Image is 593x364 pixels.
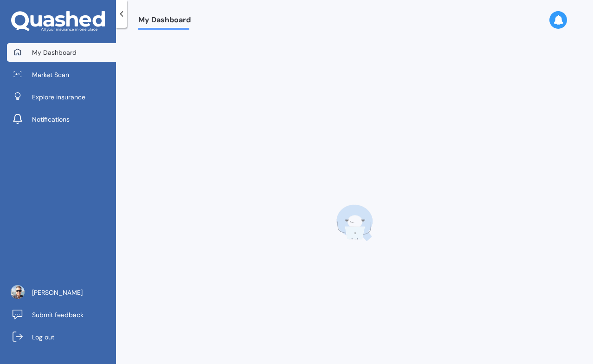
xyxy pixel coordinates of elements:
span: My Dashboard [32,48,77,57]
span: Market Scan [32,70,69,79]
a: Notifications [7,110,116,129]
a: [PERSON_NAME] [7,283,116,302]
span: Explore insurance [32,92,85,102]
a: Submit feedback [7,305,116,324]
span: Notifications [32,115,70,124]
a: Log out [7,328,116,346]
span: My Dashboard [138,15,191,28]
a: Explore insurance [7,88,116,106]
a: Market Scan [7,65,116,84]
span: [PERSON_NAME] [32,288,83,297]
img: q-laptop.bc25ffb5ccee3f42f31d.webp [336,204,373,241]
a: My Dashboard [7,43,116,62]
img: AAcHTtclUvNyp2u0Hiam-fRF7J6y-tGeIq-Sa-fWiwnqEw=s96-c [11,285,25,299]
span: Submit feedback [32,310,84,319]
span: Log out [32,332,54,342]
